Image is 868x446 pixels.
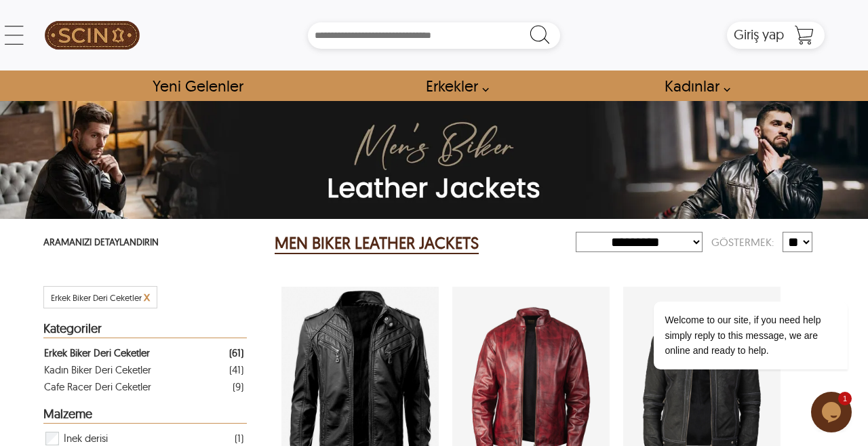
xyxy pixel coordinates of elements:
a: Cafe Racer Deri Ceketleri Filtrele [44,378,243,395]
iframe: sohbet aracı [811,392,854,432]
a: Kadın Biker Deri Ceketleri Filtrele [44,361,243,378]
font: Erkek Biker Deri Ceketler [51,292,142,303]
font: Kadın Biker Deri Ceketler [44,363,151,376]
font: ( [233,380,235,393]
a: Filtreyi İptal Et [144,292,150,303]
font: ) [241,432,243,445]
a: SCIN [43,7,141,64]
font: ) [241,363,243,376]
div: Men Biker Leather Jackets 61 Results Found [275,230,568,257]
font: İnek derisi [64,432,108,445]
a: Yeni Gelenleri Satın Alın [137,70,258,101]
font: ) [241,380,243,393]
font: ARAMANIZI DETAYLANDIRIN [43,236,159,248]
font: 41 [232,363,241,376]
a: Giriş yap [734,31,784,41]
img: SCIN [45,7,140,64]
font: ( [235,432,237,445]
a: erkek deri ceketleri satın al [410,70,496,101]
font: Cafe Racer Deri Ceketler [44,380,151,393]
font: ) [241,346,243,359]
font: 61 [232,346,241,359]
h2: MEN BIKER LEATHER JACKETS [275,232,479,254]
font: Kategoriler [43,321,102,336]
iframe: sohbet aracı [610,179,854,385]
span: Erkek Biker Deri Ceketleri Filtrele [51,292,142,303]
font: ( [229,363,232,376]
font: Kadınlar [665,76,719,96]
font: ( [229,346,232,359]
div: Başlık Filtresi Erkek Biker Deri Ceketler Malzemeye Göre [43,407,247,424]
font: Giriş yap [734,26,784,43]
font: Malzeme [43,406,92,422]
a: Alışveriş Sepeti [791,25,818,45]
a: Erkek Biker Deri Ceketleri Filtrele [44,344,243,361]
font: x [144,289,150,304]
font: Yeni Gelenler [153,76,243,96]
font: 9 [235,380,241,393]
a: Kadın Deri Ceketleri Satın Alın [649,70,738,101]
font: Erkek Biker Deri Ceketler [44,346,150,359]
div: Başlık Filtresi Erkek Biker Deri Ceketler Kategorilere Göre [43,322,247,338]
font: 1 [237,432,241,445]
font: Erkekler [426,76,478,96]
